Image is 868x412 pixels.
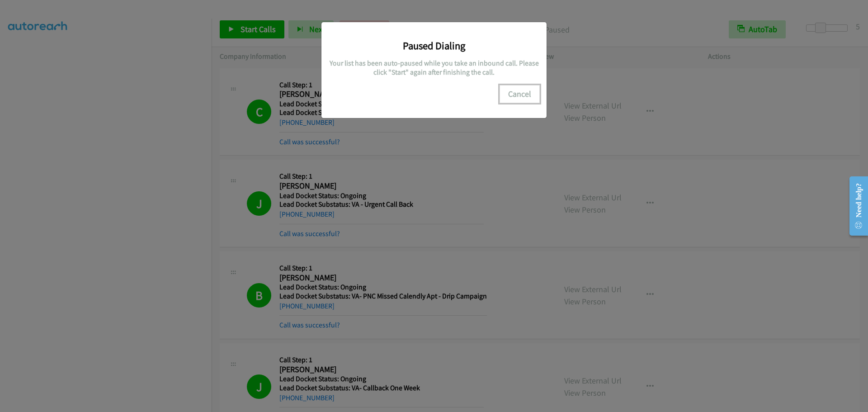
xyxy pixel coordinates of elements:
h5: Your list has been auto-paused while you take an inbound call. Please click "Start" again after f... [328,59,540,76]
h3: Paused Dialing [328,39,540,52]
iframe: Resource Center [842,170,868,242]
button: Cancel [500,85,540,103]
